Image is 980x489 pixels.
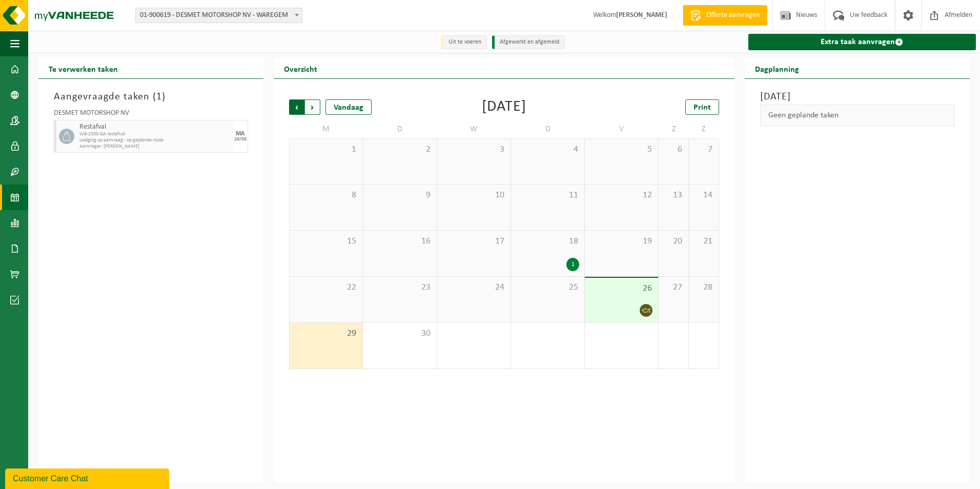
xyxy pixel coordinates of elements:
[236,131,244,137] div: MA
[295,144,357,155] span: 1
[616,11,667,19] strong: [PERSON_NAME]
[79,144,230,150] span: Aanvrager: [PERSON_NAME]
[305,99,320,115] span: Volgende
[685,99,719,115] a: Print
[516,236,579,247] span: 18
[79,137,230,144] span: Lediging op aanvraag - op geplande route
[295,282,357,293] span: 22
[664,144,683,155] span: 6
[54,89,248,105] h3: Aangevraagde taken ( )
[79,123,230,131] span: Restafval
[694,236,713,247] span: 21
[368,236,431,247] span: 16
[566,258,579,271] div: 1
[516,144,579,155] span: 4
[659,120,689,138] td: Z
[664,282,683,293] span: 27
[79,131,230,137] span: WB-2500-GA restafval
[325,99,372,115] div: Vandaag
[694,190,713,201] span: 14
[368,328,431,339] span: 30
[295,236,357,247] span: 15
[295,190,357,201] span: 8
[368,282,431,293] span: 23
[664,190,683,201] span: 13
[492,35,565,49] li: Afgewerkt en afgemeld
[442,144,505,155] span: 3
[482,99,526,115] div: [DATE]
[368,190,431,201] span: 9
[274,58,328,78] h2: Overzicht
[516,282,579,293] span: 25
[136,8,302,23] span: 01-900619 - DESMET MOTORSHOP NV - WAREGEM
[289,120,363,138] td: M
[295,328,357,339] span: 29
[368,144,431,155] span: 2
[704,10,762,21] span: Offerte aanvragen
[689,120,719,138] td: Z
[442,190,505,201] span: 10
[156,92,162,102] span: 1
[363,120,437,138] td: D
[760,89,954,105] h3: [DATE]
[745,58,809,78] h2: Dagplanning
[590,283,653,294] span: 26
[442,282,505,293] span: 24
[437,120,511,138] td: W
[234,137,247,142] div: 29/09
[590,144,653,155] span: 5
[590,236,653,247] span: 19
[693,104,711,112] span: Print
[135,8,302,23] span: 01-900619 - DESMET MOTORSHOP NV - WAREGEM
[289,99,304,115] span: Vorige
[748,34,976,50] a: Extra taak aanvragen
[516,190,579,201] span: 11
[694,282,713,293] span: 28
[38,58,128,78] h2: Te verwerken taken
[694,144,713,155] span: 7
[585,120,659,138] td: V
[760,105,954,126] div: Geen geplande taken
[442,236,505,247] span: 17
[590,190,653,201] span: 12
[511,120,585,138] td: D
[683,5,767,26] a: Offerte aanvragen
[441,35,487,49] li: Uit te voeren
[54,110,248,120] div: DESMET MOTORSHOP NV
[664,236,683,247] span: 20
[5,466,171,489] iframe: chat widget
